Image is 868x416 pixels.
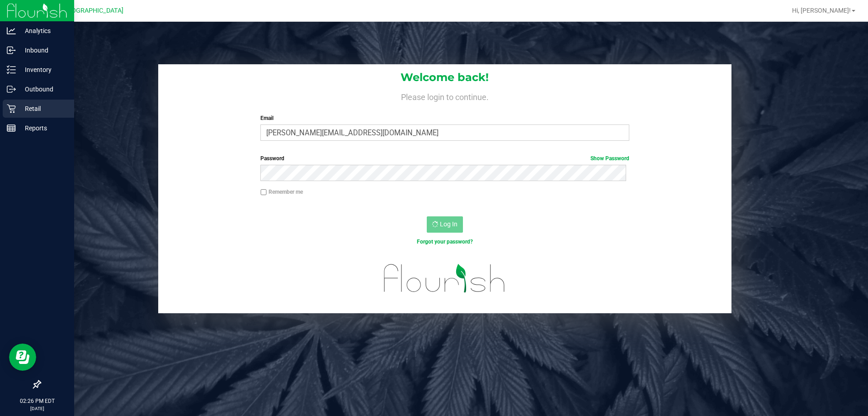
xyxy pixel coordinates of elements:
[373,255,516,301] img: flourish_logo.svg
[7,65,16,74] inline-svg: Inventory
[427,216,463,233] button: Log In
[7,26,16,35] inline-svg: Analytics
[61,7,123,14] span: [GEOGRAPHIC_DATA]
[792,7,851,14] span: Hi, [PERSON_NAME]!
[260,114,629,122] label: Email
[158,91,731,101] h4: Please login to continue.
[260,188,303,196] label: Remember me
[417,239,473,245] a: Forgot your password?
[16,84,70,95] p: Outbound
[16,45,70,56] p: Inbound
[16,64,70,75] p: Inventory
[16,25,70,36] p: Analytics
[9,344,36,371] iframe: Resource center
[440,220,458,228] span: Log In
[16,103,70,114] p: Retail
[7,46,16,55] inline-svg: Inbound
[4,397,70,405] p: 02:26 PM EDT
[7,104,16,113] inline-svg: Retail
[7,124,16,133] inline-svg: Reports
[260,189,267,196] input: Remember me
[158,72,731,83] h1: Welcome back!
[16,123,70,134] p: Reports
[4,405,70,412] p: [DATE]
[7,85,16,94] inline-svg: Outbound
[260,155,284,162] span: Password
[590,155,629,162] a: Show Password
